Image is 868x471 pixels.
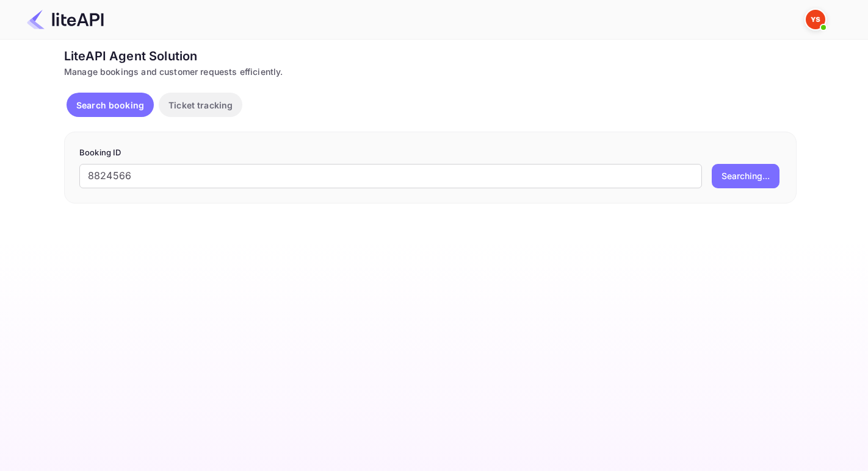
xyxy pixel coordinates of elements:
div: LiteAPI Agent Solution [64,47,797,65]
img: Yandex Support [806,10,825,29]
input: Enter Booking ID (e.g., 63782194) [79,164,702,188]
div: Manage bookings and customer requests efficiently. [64,65,797,78]
p: Search booking [76,99,144,112]
p: Ticket tracking [168,99,233,112]
p: Booking ID [79,147,781,159]
img: LiteAPI Logo [27,10,104,29]
button: Searching... [712,164,779,188]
